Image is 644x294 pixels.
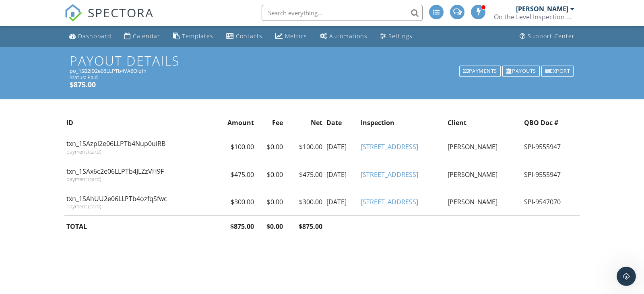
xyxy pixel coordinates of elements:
td: $300.00 [285,188,324,216]
div: Support Center [528,32,575,40]
h5: $875.00 [70,80,574,88]
th: ID [64,112,213,133]
a: Settings [377,29,416,44]
div: However, the summary header just states the Orange and Red [35,67,148,82]
td: SPI-9555947 [522,133,580,160]
div: Ken says… [6,88,155,107]
div: However, the summary header just states the Orange and Red [29,62,155,87]
th: Inspection [359,112,446,133]
img: The Best Home Inspection Software - Spectora [64,4,82,22]
div: Ken says… [6,107,155,131]
th: Client [446,112,522,133]
td: [DATE] [324,133,359,160]
input: Search everything... [262,5,423,21]
td: [DATE] [324,161,359,188]
div: WI State Law says I must have all 3 there [35,41,148,56]
div: po_1SB2iD2e06LLPTb4VA6Oiqfh [70,68,574,74]
div: Payments [459,66,501,77]
div: Sorry for the delay, Were you able to get it edited and changed? Do you want me to change your co... [13,135,126,183]
div: Ken says… [6,36,155,62]
h1: Payout Details [70,53,574,68]
a: Automations (Advanced) [317,29,371,44]
td: $300.00 [213,188,256,216]
td: txn_1SAhUU2e06LLPTb4ozfqSfwc [64,188,213,216]
div: Ryan says… [6,130,155,194]
td: [PERSON_NAME] [446,161,522,188]
div: Can I edit the summary header? [51,88,155,106]
td: SPI-9547070 [522,188,580,216]
th: Amount [213,112,256,133]
iframe: Intercom live chat [617,267,636,286]
div: Never Mind just found it [80,111,148,119]
div: Please [130,199,148,207]
div: Ryan says… [6,12,155,36]
div: payment (card) [66,148,211,155]
img: Profile image for Ryan [23,4,36,17]
td: $475.00 [213,161,256,188]
h1: [PERSON_NAME] [39,4,91,10]
div: Never Mind just found it [74,107,155,124]
div: Please [124,194,155,212]
td: $0.00 [256,161,285,188]
th: TOTAL [64,216,213,237]
div: Sorry for the delay,Were you able to get it edited and changed? Do you want me to change your com... [6,130,132,187]
button: Upload attachment [12,232,19,239]
a: Export [541,65,575,78]
div: Automations [329,32,367,40]
div: WI State Law says I must have all 3 there [29,36,155,61]
div: Calendar [133,32,160,40]
div: Can I edit the summary header? [57,93,148,101]
button: Emoji picker [25,232,32,239]
td: $100.00 [285,133,324,160]
th: QBO Doc # [522,112,580,133]
div: Templates [182,32,213,40]
div: Export [541,66,574,77]
button: go back [5,3,21,19]
a: Support Center [516,29,578,44]
a: Templates [170,29,217,44]
td: $0.00 [256,133,285,160]
a: Contacts [223,29,266,44]
td: SPI-9555947 [522,161,580,188]
a: SPECTORA [64,11,154,28]
th: Date [324,112,359,133]
div: Settings [388,32,413,40]
div: Contacts [236,32,262,40]
td: [PERSON_NAME] [446,133,522,160]
th: $875.00 [285,216,324,237]
div: Ken says… [6,194,155,218]
div: payment (card) [66,203,211,210]
div: Status: Paid [70,74,574,80]
td: [DATE] [324,188,359,216]
th: $875.00 [213,216,256,237]
div: Metrics [285,32,307,40]
div: On the Level Inspection Service, LLC [494,13,574,21]
th: Fee [256,112,285,133]
a: [STREET_ADDRESS] [361,170,418,179]
div: Dashboard [78,32,111,40]
span: SPECTORA [88,4,154,21]
td: txn_1SAzpl2e06LLPTb4Nup0uiRB [64,133,213,160]
button: Gif picker [38,232,45,239]
a: Metrics [272,29,310,44]
td: [PERSON_NAME] [446,188,522,216]
div: Payouts [502,66,540,77]
div: [PERSON_NAME] [516,5,568,13]
a: [STREET_ADDRESS] [361,142,418,151]
div: payment (card) [66,176,211,182]
button: Send a message… [138,229,151,242]
a: [STREET_ADDRESS] [361,197,418,206]
td: $0.00 [256,188,285,216]
a: Payouts [502,65,541,78]
button: Start recording [51,232,58,239]
div: Ken says… [6,62,155,88]
td: txn_1SAx6c2e06LLPTb4JLZzVH9F [64,161,213,188]
a: Calendar [121,29,163,44]
td: $475.00 [285,161,324,188]
div: Close [141,3,156,18]
td: $100.00 [213,133,256,160]
th: Net [285,112,324,133]
textarea: Message… [7,216,154,229]
a: Payments [458,65,502,78]
button: Home [126,3,141,19]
